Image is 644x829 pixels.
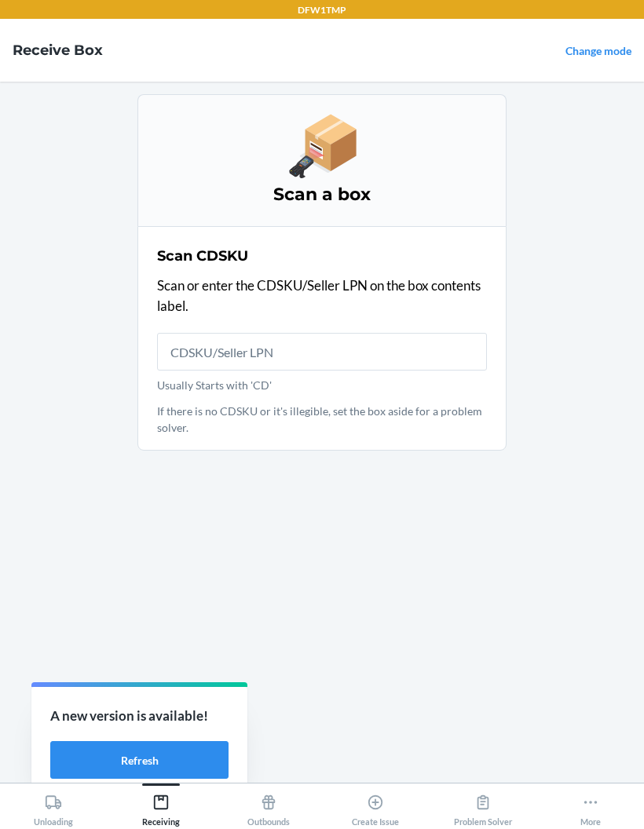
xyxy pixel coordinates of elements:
[536,783,644,827] button: More
[454,787,512,827] div: Problem Solver
[157,403,487,436] p: If there is no CDSKU or it's illegible, set the box aside for a problem solver.
[34,787,73,827] div: Unloading
[565,44,631,57] a: Change mode
[580,787,601,827] div: More
[247,787,290,827] div: Outbounds
[352,787,399,827] div: Create Issue
[157,276,487,316] p: Scan or enter the CDSKU/Seller LPN on the box contents label.
[157,182,487,207] h3: Scan a box
[157,333,487,371] input: Usually Starts with 'CD'
[142,787,180,827] div: Receiving
[430,783,537,827] button: Problem Solver
[157,246,248,266] h2: Scan CDSKU
[298,3,346,17] p: DFW1TMP
[50,706,229,726] p: A new version is available!
[108,783,215,827] button: Receiving
[322,783,430,827] button: Create Issue
[13,40,103,60] h4: Receive Box
[50,741,229,779] button: Refresh
[214,783,322,827] button: Outbounds
[157,377,487,393] p: Usually Starts with 'CD'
